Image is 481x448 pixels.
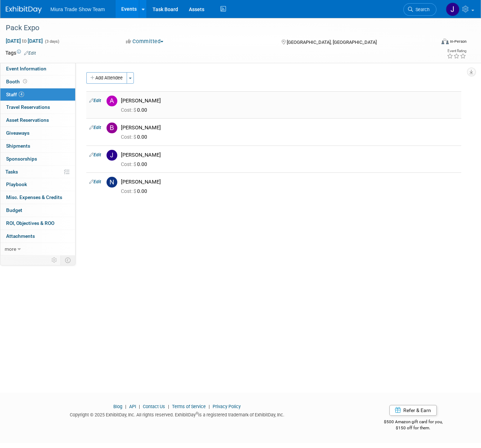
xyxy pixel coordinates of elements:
a: ROI, Objectives & ROO [0,217,75,230]
span: Cost: $ [121,107,137,113]
a: Edit [24,51,36,56]
a: Event Information [0,63,75,75]
div: Copyright © 2025 ExhibitDay, Inc. All rights reserved. ExhibitDay is a registered trademark of Ex... [5,410,349,418]
span: Cost: $ [121,188,137,194]
span: Misc. Expenses & Credits [6,194,62,200]
a: Travel Reservations [0,101,75,114]
td: Personalize Event Tab Strip [48,255,61,265]
a: Giveaways [0,127,75,139]
a: Playbook [0,178,75,191]
a: Edit [89,152,101,157]
a: Search [403,3,436,16]
button: Add Attendee [86,72,127,84]
div: Event Format [399,37,467,48]
img: N.jpg [106,177,117,188]
span: | [123,404,128,409]
span: Shipments [6,143,30,149]
a: more [0,243,75,255]
span: ROI, Objectives & ROO [6,220,54,226]
a: Asset Reservations [0,114,75,126]
span: more [5,246,16,252]
a: Edit [89,125,101,130]
span: Booth [6,79,28,84]
span: Staff [6,92,24,97]
a: Edit [89,98,101,103]
img: ExhibitDay [6,6,42,13]
span: | [207,404,212,409]
span: Attachments [6,233,35,239]
sup: ® [196,411,198,415]
span: to [21,38,28,44]
span: [DATE] [DATE] [5,38,43,44]
button: Committed [123,38,166,45]
a: Terms of Service [172,404,206,409]
span: 0.00 [121,134,150,140]
div: $500 Amazon gift card for you, [359,414,467,431]
div: $150 off for them. [359,425,467,431]
a: Budget [0,204,75,217]
span: Cost: $ [121,134,137,140]
div: [PERSON_NAME] [121,97,458,104]
div: [PERSON_NAME] [121,152,458,158]
a: Misc. Expenses & Credits [0,191,75,204]
span: (3 days) [44,39,59,44]
span: Cost: $ [121,161,137,167]
td: Tags [5,49,36,56]
span: Sponsorships [6,156,37,162]
span: Budget [6,207,22,213]
a: Privacy Policy [213,404,241,409]
div: In-Person [450,39,467,44]
a: Blog [113,404,122,409]
span: Tasks [5,169,18,175]
a: Staff4 [0,88,75,101]
a: Edit [89,179,101,184]
span: 0.00 [121,107,150,113]
div: Event Rating [447,49,466,53]
span: Search [413,7,430,12]
a: Tasks [0,166,75,178]
span: | [166,404,171,409]
span: | [137,404,142,409]
a: Sponsorships [0,153,75,165]
span: Giveaways [6,130,30,136]
span: Booth not reserved yet [22,79,28,84]
span: Travel Reservations [6,104,50,110]
span: Event Information [6,66,46,71]
div: Pack Expo [3,22,427,34]
span: [GEOGRAPHIC_DATA], [GEOGRAPHIC_DATA] [287,40,377,45]
a: Contact Us [143,404,165,409]
span: 4 [19,92,24,97]
img: A.jpg [106,96,117,106]
div: [PERSON_NAME] [121,179,458,185]
a: Booth [0,75,75,88]
span: 0.00 [121,188,150,194]
a: API [129,404,136,409]
a: Shipments [0,140,75,152]
span: 0.00 [121,161,150,167]
img: Jason Vega [446,3,459,16]
span: Asset Reservations [6,117,49,123]
a: Refer & Earn [389,405,437,416]
div: [PERSON_NAME] [121,124,458,131]
img: J.jpg [106,150,117,161]
a: Attachments [0,230,75,243]
img: B.jpg [106,123,117,133]
span: Miura Trade Show Team [50,6,105,12]
span: Playbook [6,181,27,187]
img: Format-Inperson.png [441,38,449,44]
td: Toggle Event Tabs [61,255,76,265]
